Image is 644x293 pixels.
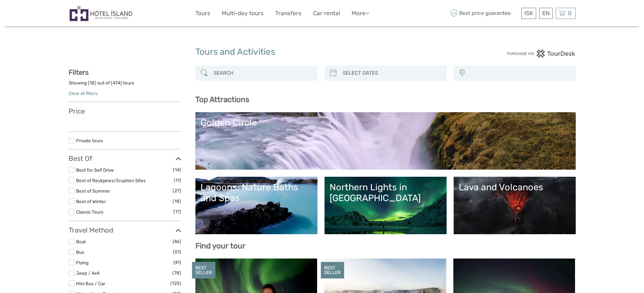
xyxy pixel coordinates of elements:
h3: Best Of [69,154,181,163]
label: 474 [113,80,120,86]
a: Mini Bus / Car [76,281,105,286]
span: ISK [524,10,533,17]
span: (18) [173,197,181,205]
img: PurchaseViaTourDesk.png [507,49,575,58]
strong: Filters [69,68,89,76]
a: Bus [76,249,84,255]
img: Hótel Ísland [69,5,134,22]
a: Golden Circle [200,117,571,165]
a: Classic Tours [76,209,103,215]
span: (11) [174,176,181,184]
a: Tours [195,8,210,18]
a: Best of Summer [76,188,110,194]
h3: Price [69,107,181,115]
span: (41) [173,259,181,266]
span: (17) [173,208,181,216]
a: More [352,8,369,18]
span: (125) [170,279,181,287]
div: Lagoons, Nature Baths and Spas [200,182,312,204]
span: 0 [567,10,573,17]
a: Northern Lights in [GEOGRAPHIC_DATA] [330,182,442,229]
a: Best of Winter [76,199,106,204]
label: 18 [90,80,95,86]
h1: Tours and Activities [195,47,449,57]
span: (27) [173,187,181,195]
input: SEARCH [211,67,314,79]
a: Lava and Volcanoes [459,182,571,229]
a: Flying [76,260,89,265]
a: Jeep / 4x4 [76,270,99,276]
h3: Travel Method [69,226,181,234]
a: Clear all filters [69,91,98,96]
a: Transfers [275,8,302,18]
a: Boat [76,239,86,244]
div: Lava and Volcanoes [459,182,571,193]
span: (14) [173,166,181,174]
div: BEST SELLER [192,262,215,279]
b: Find your tour [195,241,245,250]
a: Private tours [76,138,103,143]
div: BEST SELLER [321,262,344,279]
a: Car rental [313,8,340,18]
span: Best price guarantee [449,8,520,19]
a: Multi-day tours [222,8,264,18]
a: Lagoons, Nature Baths and Spas [200,182,312,229]
div: EN [539,8,553,19]
span: (78) [172,269,181,277]
a: Best for Self Drive [76,167,114,173]
div: Showing ( ) out of ( ) tours [69,80,181,90]
div: Golden Circle [200,117,571,128]
b: Top Attractions [195,95,249,104]
div: Northern Lights in [GEOGRAPHIC_DATA] [330,182,442,204]
input: SELECT DATES [340,67,443,79]
span: (51) [173,248,181,256]
a: Best of Reykjanes/Eruption Sites [76,178,146,183]
span: (46) [173,238,181,245]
